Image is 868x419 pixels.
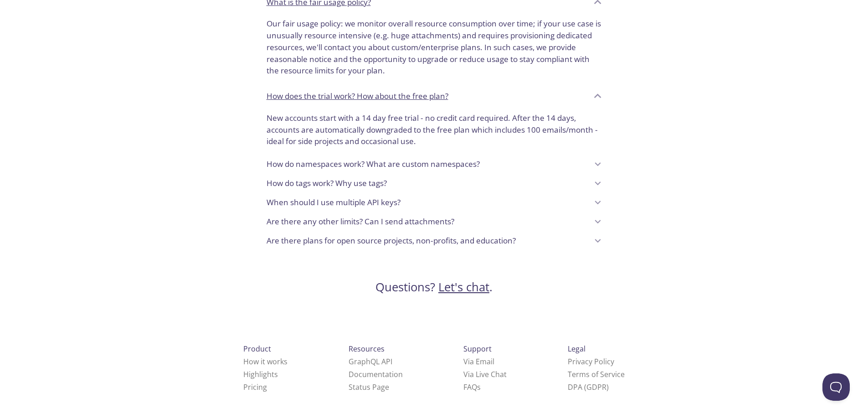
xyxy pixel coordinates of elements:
a: Pricing [243,382,267,392]
span: Support [463,344,492,354]
p: New accounts start with a 14 day free trial - no credit card required. After the 14 days, account... [267,112,602,147]
span: Product [243,344,271,354]
div: When should I use multiple API keys? [259,193,609,212]
a: Privacy Policy [568,357,614,367]
div: How do tags work? Why use tags? [259,174,609,193]
p: When should I use multiple API keys? [267,197,401,208]
a: DPA (GDPR) [568,382,609,392]
a: GraphQL API [349,357,392,367]
a: Via Email [463,357,494,367]
a: FAQ [463,382,481,392]
div: How does the trial work? How about the free plan? [259,109,609,155]
span: Resources [349,344,385,354]
a: Status Page [349,382,389,392]
a: Let's chat [438,279,489,295]
p: How do namespaces work? What are custom namespaces? [267,158,480,170]
p: Are there any other limits? Can I send attachments? [267,216,454,228]
span: Legal [568,344,586,354]
div: Are there any other limits? Can I send attachments? [259,212,609,231]
div: How do namespaces work? What are custom namespaces? [259,155,609,174]
div: How does the trial work? How about the free plan? [259,84,609,109]
h3: Questions? . [375,279,493,295]
a: Highlights [243,369,278,379]
p: Our fair usage policy: we monitor overall resource consumption over time; if your use case is unu... [267,18,602,77]
p: How does the trial work? How about the free plan? [267,90,448,102]
p: How do tags work? Why use tags? [267,177,387,189]
a: How it works [243,357,288,367]
p: Are there plans for open source projects, non-profits, and education? [267,235,516,247]
span: s [477,382,481,392]
a: Via Live Chat [463,369,507,379]
div: Are there plans for open source projects, non-profits, and education? [259,231,609,250]
a: Terms of Service [568,369,625,379]
a: Documentation [349,369,403,379]
iframe: Help Scout Beacon - Open [822,373,850,401]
